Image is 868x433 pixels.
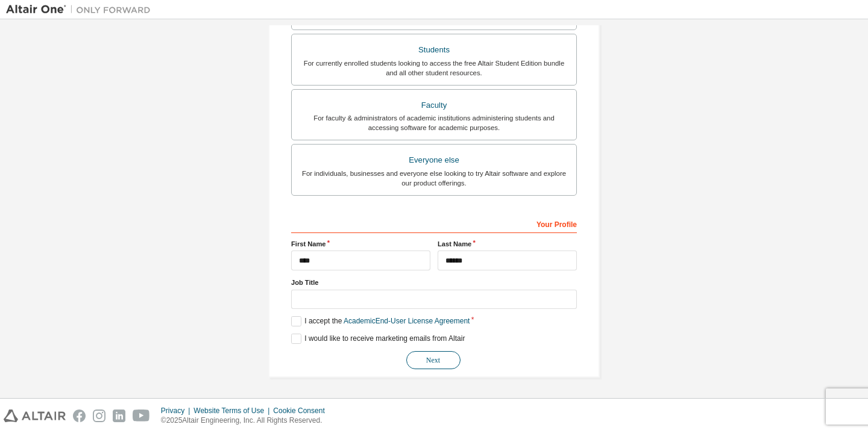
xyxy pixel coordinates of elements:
[113,410,125,422] img: linkedin.svg
[93,410,105,422] img: instagram.svg
[6,4,157,16] img: Altair One
[161,406,193,416] div: Privacy
[438,239,577,249] label: Last Name
[291,334,465,344] label: I would like to receive marketing emails from Altair
[299,152,569,169] div: Everyone else
[133,410,150,422] img: youtube.svg
[299,113,569,132] div: For faculty & administrators of academic institutions administering students and accessing softwa...
[291,316,470,326] label: I accept the
[299,58,569,78] div: For currently enrolled students looking to access the free Altair Student Edition bundle and all ...
[299,169,569,188] div: For individuals, businesses and everyone else looking to try Altair software and explore our prod...
[193,406,273,416] div: Website Terms of Use
[73,410,86,422] img: facebook.svg
[344,317,470,325] a: Academic End-User License Agreement
[291,278,577,287] label: Job Title
[4,410,66,422] img: altair_logo.svg
[291,239,430,249] label: First Name
[291,214,577,233] div: Your Profile
[161,416,332,426] p: © 2025 Altair Engineering, Inc. All Rights Reserved.
[273,406,332,416] div: Cookie Consent
[299,97,569,114] div: Faculty
[299,42,569,58] div: Students
[406,351,461,369] button: Next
